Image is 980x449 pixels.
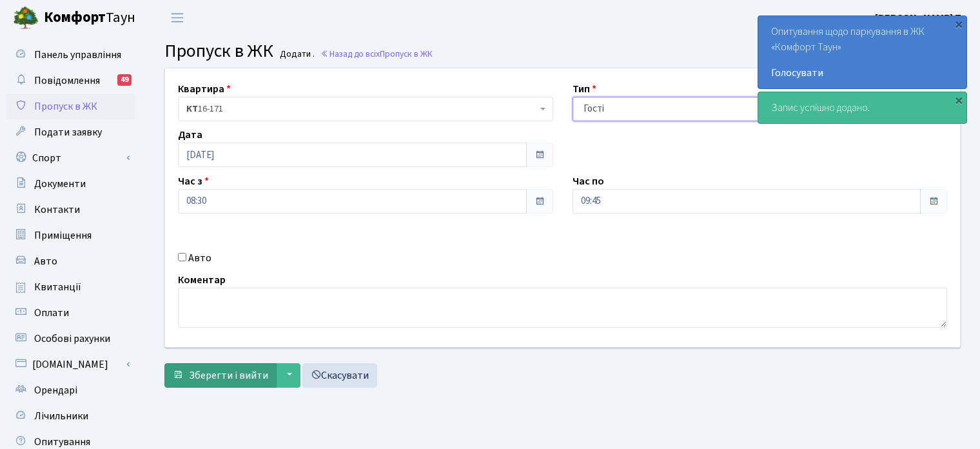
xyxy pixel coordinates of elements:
[6,119,135,145] a: Подати заявку
[6,377,135,403] a: Орендарі
[34,280,81,294] span: Квитанції
[189,368,268,383] span: Зберегти і вийти
[164,363,277,388] button: Зберегти і вийти
[34,125,102,139] span: Подати заявку
[34,254,57,268] span: Авто
[34,99,97,114] span: Пропуск в ЖК
[6,68,135,94] a: Повідомлення49
[34,228,92,243] span: Приміщення
[44,7,106,28] b: Комфорт
[6,171,135,197] a: Документи
[178,97,553,121] span: <b>КТ</b>&nbsp;&nbsp;&nbsp;&nbsp;16-171
[178,127,202,143] label: Дата
[952,94,965,106] div: ×
[178,272,226,288] label: Коментар
[34,332,110,346] span: Особові рахунки
[758,16,966,88] div: Опитування щодо паркування в ЖК «Комфорт Таун»
[6,42,135,68] a: Панель управління
[380,48,433,60] span: Пропуск в ЖК
[6,94,135,119] a: Пропуск в ЖК
[573,174,604,189] label: Час по
[6,145,135,171] a: Спорт
[6,403,135,429] a: Лічильники
[44,7,135,29] span: Таун
[6,300,135,326] a: Оплати
[178,81,231,97] label: Квартира
[6,248,135,274] a: Авто
[573,81,596,97] label: Тип
[758,92,966,123] div: Запис успішно додано.
[164,38,273,64] span: Пропуск в ЖК
[186,103,537,115] span: <b>КТ</b>&nbsp;&nbsp;&nbsp;&nbsp;16-171
[302,363,377,388] a: Скасувати
[188,250,211,266] label: Авто
[320,48,433,60] a: Назад до всіхПропуск в ЖК
[6,223,135,248] a: Приміщення
[6,274,135,300] a: Квитанції
[34,383,77,397] span: Орендарі
[6,197,135,223] a: Контакти
[277,49,315,60] small: Додати .
[34,435,90,449] span: Опитування
[117,74,132,86] div: 49
[34,48,121,62] span: Панель управління
[875,10,965,26] a: [PERSON_NAME] П.
[34,177,86,191] span: Документи
[6,326,135,352] a: Особові рахунки
[13,5,39,31] img: logo.png
[186,103,198,115] b: КТ
[875,11,965,25] b: [PERSON_NAME] П.
[34,74,100,88] span: Повідомлення
[771,65,954,81] a: Голосувати
[161,7,193,28] button: Переключити навігацію
[178,174,209,189] label: Час з
[34,203,80,217] span: Контакти
[34,409,88,423] span: Лічильники
[6,352,135,377] a: [DOMAIN_NAME]
[952,17,965,30] div: ×
[34,306,69,320] span: Оплати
